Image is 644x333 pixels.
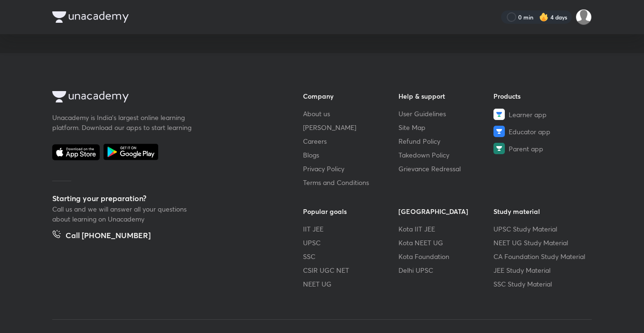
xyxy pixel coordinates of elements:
a: JEE Study Material [493,265,589,275]
a: UPSC Study Material [493,224,589,234]
img: Parent app [493,143,505,154]
img: Company Logo [52,11,129,23]
img: Learner app [493,109,505,120]
a: Kota Foundation [398,251,494,261]
a: Refund Policy [398,136,494,146]
span: Careers [303,136,327,146]
a: [PERSON_NAME] [303,122,398,132]
h6: [GEOGRAPHIC_DATA] [398,206,494,216]
p: Call us and we will answer all your questions about learning on Unacademy [52,204,195,224]
a: Parent app [493,143,589,154]
a: Terms and Conditions [303,177,398,187]
span: Parent app [509,144,543,154]
a: Company Logo [52,91,273,105]
a: CSIR UGC NET [303,265,398,275]
a: Kota NEET UG [398,238,494,248]
h6: Study material [493,206,589,216]
a: About us [303,109,398,119]
h6: Products [493,91,589,101]
a: Kota IIT JEE [398,224,494,234]
h6: Help & support [398,91,494,101]
h5: Starting your preparation? [52,193,273,204]
a: CA Foundation Study Material [493,251,589,261]
a: Careers [303,136,398,146]
a: Blogs [303,150,398,160]
h6: Popular goals [303,206,398,216]
a: Privacy Policy [303,164,398,174]
img: Company Logo [52,91,129,102]
a: SSC [303,251,398,261]
a: Grievance Redressal [398,164,494,174]
img: Educator app [493,126,505,137]
a: Delhi UPSC [398,265,494,275]
p: Unacademy is India’s largest online learning platform. Download our apps to start learning [52,112,195,132]
img: streak [539,12,549,22]
img: pradhap B [576,9,592,25]
a: Call [PHONE_NUMBER] [52,230,151,243]
a: IIT JEE [303,224,398,234]
a: Takedown Policy [398,150,494,160]
h6: Company [303,91,398,101]
a: Educator app [493,126,589,137]
a: Site Map [398,122,494,132]
a: NEET UG Study Material [493,238,589,248]
a: SSC Study Material [493,279,589,289]
a: Learner app [493,109,589,120]
h5: Call [PHONE_NUMBER] [66,230,151,243]
a: UPSC [303,238,398,248]
a: NEET UG [303,279,398,289]
a: User Guidelines [398,109,494,119]
span: Learner app [509,110,547,120]
span: Educator app [509,127,550,137]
